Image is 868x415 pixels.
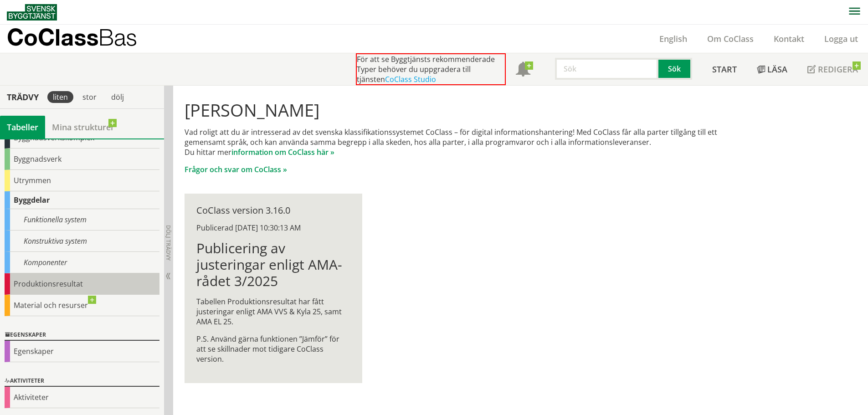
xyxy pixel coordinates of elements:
a: CoClass Studio [385,74,436,84]
div: Konstruktiva system [5,231,159,252]
div: Trädvy [2,92,44,102]
div: Egenskaper [5,341,159,362]
div: Utrymmen [5,170,159,191]
a: Läsa [747,53,797,85]
p: CoClass [7,32,137,42]
span: Bas [98,24,137,51]
div: För att se Byggtjänsts rekommenderade Typer behöver du uppgradera till tjänsten [356,53,506,85]
span: Dölj trädvy [164,225,172,261]
div: dölj [106,91,129,103]
a: CoClassBas [7,25,157,53]
div: Funktionella system [5,209,159,231]
a: Frågor och svar om CoClass » [185,164,287,174]
a: Start [702,53,747,85]
div: Komponenter [5,252,159,273]
div: Byggnadsverk [5,149,159,170]
a: Om CoClass [697,33,764,44]
span: Start [712,64,737,75]
div: Produktionsresultat [5,273,159,295]
h1: Publicering av justeringar enligt AMA-rådet 3/2025 [196,240,350,289]
h1: [PERSON_NAME] [185,100,745,120]
div: Aktiviteter [5,387,159,408]
a: Redigera [797,53,868,85]
a: Kontakt [764,33,814,44]
div: CoClass version 3.16.0 [196,205,350,215]
div: Aktiviteter [5,376,159,387]
div: Material och resurser [5,295,159,316]
span: Notifikationer [516,63,530,77]
button: Sök [658,58,692,80]
a: information om CoClass här » [231,147,334,157]
a: English [649,33,697,44]
div: Byggdelar [5,191,159,209]
input: Sök [555,58,658,80]
p: Vad roligt att du är intresserad av det svenska klassifikationssystemet CoClass – för digital inf... [185,127,745,157]
span: Redigera [818,64,858,75]
p: P.S. Använd gärna funktionen ”Jämför” för att se skillnader mot tidigare CoClass version. [196,334,350,364]
a: Logga ut [814,33,868,44]
div: Egenskaper [5,330,159,341]
div: stor [77,91,102,103]
div: Publicerad [DATE] 10:30:13 AM [196,223,350,233]
a: Mina strukturer [45,116,121,138]
div: liten [47,91,73,103]
p: Tabellen Produktionsresultat har fått justeringar enligt AMA VVS & Kyla 25, samt AMA EL 25. [196,297,350,327]
img: Svensk Byggtjänst [7,4,57,20]
span: Läsa [767,64,787,75]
